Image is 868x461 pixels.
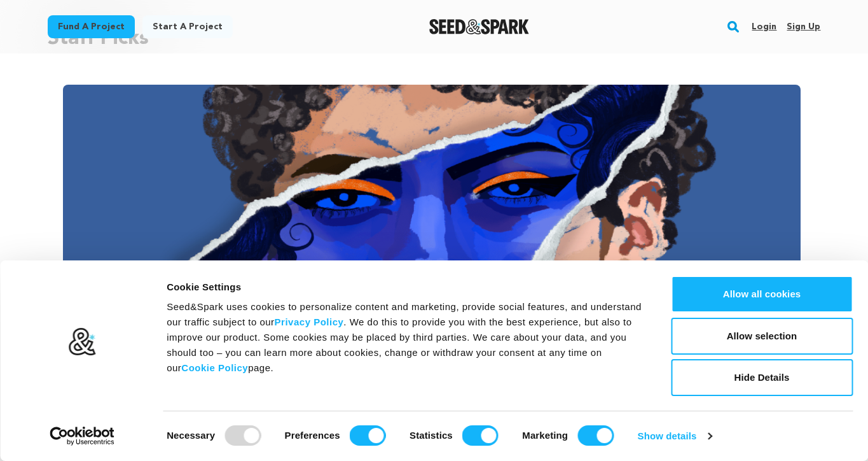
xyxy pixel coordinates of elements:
[285,430,340,441] strong: Preferences
[68,327,97,357] img: logo
[181,362,248,373] a: Cookie Policy
[167,430,215,441] strong: Necessary
[167,299,642,376] div: Seed&Spark uses cookies to personalize content and marketing, provide social features, and unders...
[63,85,801,429] img: ESTA NOCHE image
[671,318,853,355] button: Allow selection
[638,427,712,446] a: Show details
[167,280,642,295] div: Cookie Settings
[671,359,853,396] button: Hide Details
[429,19,529,34] img: Seed&Spark Logo Dark Mode
[429,19,529,34] a: Seed&Spark Homepage
[275,316,344,327] a: Privacy Policy
[787,17,820,37] a: Sign up
[142,15,233,38] a: Start a project
[752,17,776,37] a: Login
[671,276,853,313] button: Allow all cookies
[522,430,568,441] strong: Marketing
[48,15,135,38] a: Fund a project
[410,430,453,441] strong: Statistics
[27,427,138,446] a: Usercentrics Cookiebot - opens in a new window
